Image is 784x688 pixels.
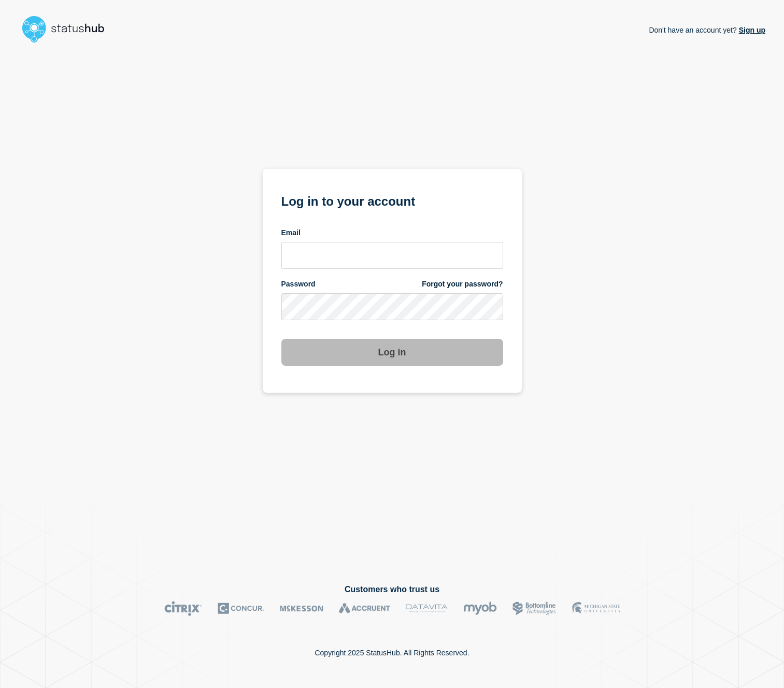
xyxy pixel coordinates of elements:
[281,293,503,320] input: password input
[281,279,316,289] span: Password
[280,601,323,616] img: McKesson logo
[422,279,503,289] a: Forgot your password?
[339,601,390,616] img: Accruent logo
[281,339,503,366] button: Log in
[512,601,557,616] img: Bottomline logo
[19,12,117,46] img: StatusHub logo
[737,26,765,34] a: Sign up
[281,242,503,269] input: email input
[572,601,620,616] img: MSU logo
[19,585,765,594] h2: Customers who trust us
[281,191,503,210] h1: Log in to your account
[315,649,469,657] p: Copyright 2025 StatusHub. All Rights Reserved.
[218,601,264,616] img: Concur logo
[649,18,765,42] p: Don't have an account yet?
[164,601,202,616] img: Citrix logo
[463,601,497,616] img: myob logo
[281,228,301,238] span: Email
[406,601,448,616] img: DataVita logo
